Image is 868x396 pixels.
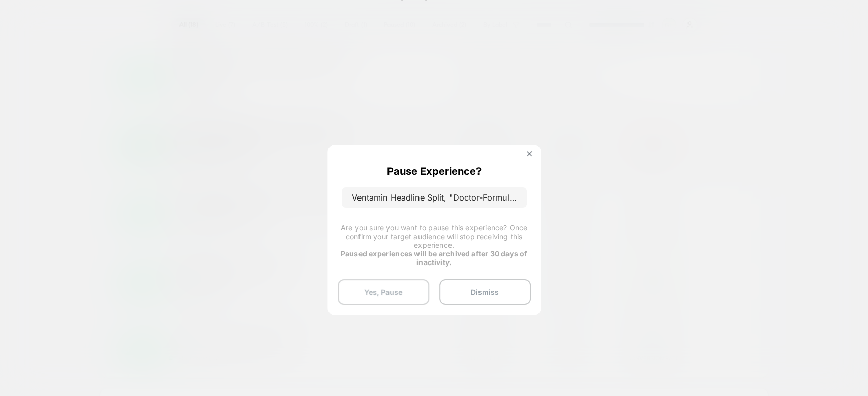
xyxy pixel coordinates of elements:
[342,187,527,208] p: Ventamin Headline Split, "Doctor-Formulated"
[341,249,527,267] strong: Paused experiences will be archived after 30 days of inactivity.
[439,279,531,305] button: Dismiss
[527,151,532,156] img: close
[341,223,527,249] span: Are you sure you want to pause this experience? Once confirm your target audience will stop recei...
[387,165,482,177] p: Pause Experience?
[338,279,429,305] button: Yes, Pause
